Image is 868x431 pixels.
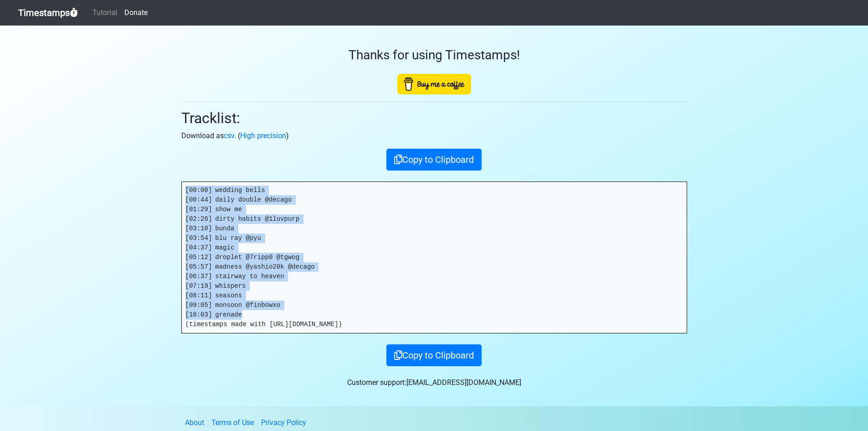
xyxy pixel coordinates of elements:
img: Buy Me A Coffee [397,74,471,94]
button: Copy to Clipboard [386,344,482,366]
a: csv [224,131,234,140]
p: Download as . ( ) [181,130,687,141]
a: Privacy Policy [261,418,306,427]
button: Copy to Clipboard [386,149,482,171]
a: About [185,418,204,427]
h3: Thanks for using Timestamps! [181,47,687,63]
a: Terms of Use [211,418,254,427]
a: High precision [240,131,286,140]
a: Donate [121,4,151,22]
a: Timestamps [18,4,78,22]
h2: Tracklist: [181,109,687,127]
a: Tutorial [89,4,121,22]
pre: [00:00] wedding bells [00:44] daily double @decago [01:29] show me [02:26] dirty habits @1luvpurp... [182,182,687,333]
